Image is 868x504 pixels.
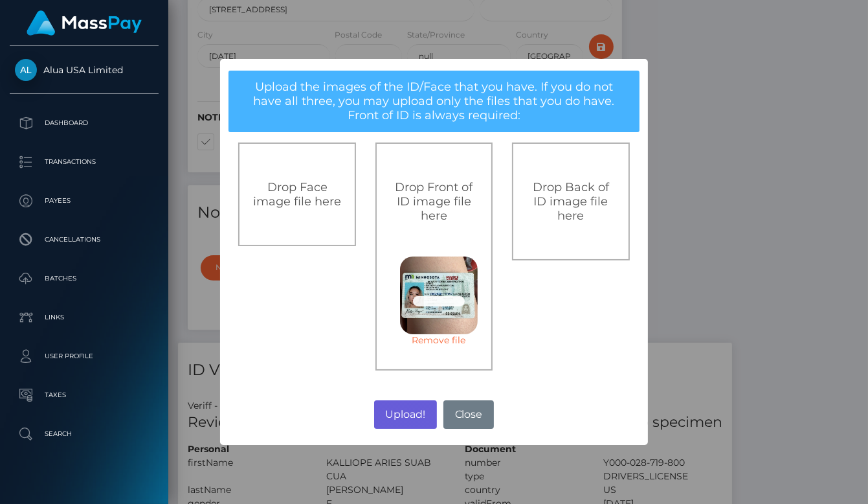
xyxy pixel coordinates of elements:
span: Upload the images of the ID/Face that you have. If you do not have all three, you may upload only... [254,80,615,122]
p: Taxes [15,385,153,405]
img: Alua USA Limited [15,59,37,81]
p: Payees [15,191,153,211]
span: Drop Face image file here [253,180,341,209]
p: Batches [15,269,153,288]
p: User Profile [15,347,153,366]
span: Drop Front of ID image file here [395,180,473,223]
p: Dashboard [15,113,153,133]
img: MassPay Logo [27,10,142,36]
button: Upload! [374,400,437,429]
p: Search [15,424,153,444]
p: Links [15,308,153,327]
a: Remove file [400,334,478,346]
p: Transactions [15,152,153,172]
p: Cancellations [15,230,153,249]
span: Drop Back of ID image file here [533,180,609,223]
span: Alua USA Limited [10,64,159,76]
button: Close [443,400,494,429]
